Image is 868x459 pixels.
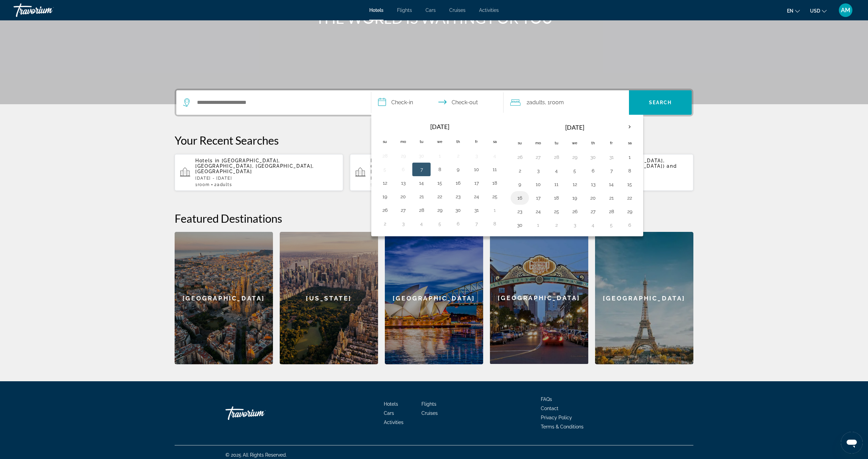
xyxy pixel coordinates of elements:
span: USD [810,8,820,14]
div: [US_STATE] [280,232,378,364]
button: Day 1 [533,220,544,230]
a: Paris[GEOGRAPHIC_DATA] [595,232,693,364]
span: [GEOGRAPHIC_DATA], [GEOGRAPHIC_DATA], [GEOGRAPHIC_DATA], [GEOGRAPHIC_DATA] [195,158,314,174]
a: Activities [479,7,499,13]
button: Day 24 [533,207,544,216]
button: Day 5 [569,166,580,176]
div: [GEOGRAPHIC_DATA] [490,232,588,364]
button: Day 30 [453,205,463,215]
button: Day 30 [514,220,525,230]
button: Day 22 [624,193,635,203]
p: [DATE] - [DATE] [371,176,513,181]
a: Hotels [384,401,398,407]
button: Change language [787,6,800,16]
button: Change currency [810,6,827,16]
button: Day 9 [514,180,525,189]
button: Day 2 [453,151,463,161]
button: Day 16 [453,178,463,188]
button: Day 19 [379,192,390,201]
button: Day 27 [588,207,598,216]
button: Day 31 [471,205,482,215]
button: Day 24 [471,192,482,201]
span: 1 [371,182,385,187]
a: Privacy Policy [541,415,572,420]
span: Embassy Suites by [GEOGRAPHIC_DATA] ([GEOGRAPHIC_DATA], [GEOGRAPHIC_DATA], [GEOGRAPHIC_DATA]) [371,158,491,174]
span: Cars [384,410,394,416]
button: Day 21 [606,193,617,203]
button: Day 28 [379,151,390,161]
button: Day 3 [398,219,409,228]
div: [GEOGRAPHIC_DATA] [385,232,483,364]
button: Day 5 [379,165,390,174]
button: Day 14 [606,180,617,189]
button: Day 4 [416,219,427,228]
input: Search hotel destination [196,97,361,108]
button: Day 5 [434,219,445,228]
button: Day 17 [471,178,482,188]
button: Day 25 [489,192,500,201]
button: Day 6 [624,220,635,230]
button: Day 17 [533,193,544,203]
button: Day 26 [569,207,580,216]
a: FAQs [541,397,552,402]
a: Terms & Conditions [541,424,584,429]
button: Day 6 [398,165,409,174]
button: User Menu [837,3,854,17]
button: Day 4 [588,220,598,230]
span: Flights [397,7,412,13]
button: Day 21 [416,192,427,201]
button: Day 4 [551,166,562,176]
button: Day 23 [514,207,525,216]
button: Day 18 [551,193,562,203]
span: , 1 [545,98,564,107]
a: Hotels [369,7,383,13]
a: Activities [384,420,403,425]
table: Right calendar grid [511,119,639,232]
a: Cruises [449,7,466,13]
button: Day 28 [416,205,427,215]
button: Day 2 [514,166,525,176]
button: Day 15 [434,178,445,188]
button: Hotels in [GEOGRAPHIC_DATA], [GEOGRAPHIC_DATA], [GEOGRAPHIC_DATA], [GEOGRAPHIC_DATA][DATE] - [DAT... [175,154,343,191]
button: Day 23 [453,192,463,201]
a: Contact [541,406,558,411]
button: Day 11 [489,165,500,174]
button: Day 29 [569,152,580,162]
iframe: Button to launch messaging window [841,432,863,454]
span: Search [649,100,672,105]
span: Room [198,182,210,187]
span: Adults [529,99,545,106]
button: Day 2 [551,220,562,230]
span: Hotels in [195,158,220,163]
button: Day 3 [569,220,580,230]
button: Travelers: 2 adults, 0 children [504,90,629,115]
button: Select check in and out date [371,90,504,115]
a: Travorium [14,1,81,19]
span: 2 [527,98,545,107]
button: Day 7 [606,166,617,176]
button: Day 1 [624,152,635,162]
button: Day 3 [471,151,482,161]
a: Barcelona[GEOGRAPHIC_DATA] [175,232,273,364]
span: Flights [421,401,436,407]
span: 2 [214,182,232,187]
button: Search [629,90,692,115]
button: Day 16 [514,193,525,203]
button: Day 11 [551,180,562,189]
button: Day 27 [398,205,409,215]
button: Day 28 [606,207,617,216]
button: Day 20 [588,193,598,203]
button: Day 22 [434,192,445,201]
button: Day 15 [624,180,635,189]
span: Cars [426,7,436,13]
button: Day 6 [588,166,598,176]
button: Day 8 [434,165,445,174]
span: Room [550,99,564,106]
